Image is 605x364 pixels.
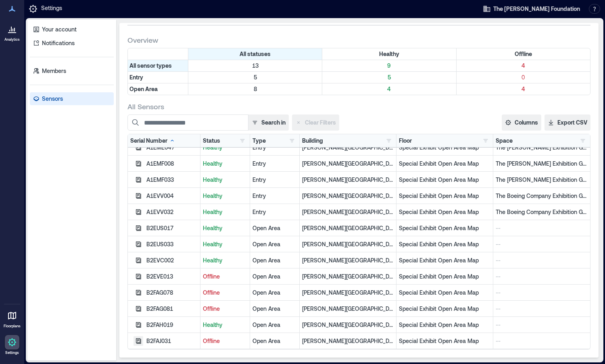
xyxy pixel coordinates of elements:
[127,102,164,111] span: All Sensors
[496,321,588,329] p: --
[399,208,490,216] p: Special Exhibit Open Area Map
[42,95,63,103] p: Sensors
[146,224,198,232] div: B2EUS017
[190,85,320,93] p: 8
[146,256,198,264] div: B2EVC002
[30,64,114,77] a: Members
[5,350,19,355] p: Settings
[252,256,297,264] div: Open Area
[203,256,247,264] p: Healthy
[252,224,297,232] div: Open Area
[457,83,590,95] div: Filter by Type: Open Area & Status: Offline
[203,137,220,145] div: Status
[128,60,188,71] div: All sensor types
[496,137,513,145] div: Space
[322,83,456,95] div: Filter by Type: Open Area & Status: Healthy
[146,176,198,184] div: A1EMF033
[399,272,490,281] p: Special Exhibit Open Area Map
[146,144,198,152] div: A1EME047
[399,137,412,145] div: Floor
[292,114,339,131] button: Clear Filters
[203,272,247,281] p: Offline
[190,73,320,81] p: 5
[203,240,247,248] p: Healthy
[252,208,297,216] div: Entry
[302,321,394,329] p: [PERSON_NAME][GEOGRAPHIC_DATA]
[146,305,198,313] div: B2FAG081
[399,289,490,297] p: Special Exhibit Open Area Map
[302,137,323,145] div: Building
[42,67,66,75] p: Members
[203,192,247,200] p: Healthy
[252,240,297,248] div: Open Area
[252,192,297,200] div: Entry
[203,321,247,329] p: Healthy
[496,144,588,152] p: The [PERSON_NAME] Exhibition Gallery
[146,192,198,200] div: A1EVV004
[496,337,588,345] p: --
[42,39,75,47] p: Notifications
[496,305,588,313] p: --
[496,256,588,264] p: --
[252,289,297,297] div: Open Area
[399,144,490,152] p: Special Exhibit Open Area Map
[146,160,198,168] div: A1EMF008
[2,19,22,44] a: Analytics
[252,144,297,152] div: Entry
[4,324,21,329] p: Floorplans
[252,305,297,313] div: Open Area
[203,144,247,152] p: Healthy
[502,114,541,131] button: Columns
[41,4,62,14] p: Settings
[302,192,394,200] p: [PERSON_NAME][GEOGRAPHIC_DATA]
[146,337,198,345] div: B2FAJ031
[496,224,588,232] p: --
[399,224,490,232] p: Special Exhibit Open Area Map
[146,321,198,329] div: B2FAH019
[128,72,188,83] div: Filter by Type: Entry
[146,289,198,297] div: B2FAG078
[302,240,394,248] p: [PERSON_NAME][GEOGRAPHIC_DATA]
[496,240,588,248] p: --
[146,272,198,281] div: B2EVE013
[399,160,490,168] p: Special Exhibit Open Area Map
[480,2,582,15] button: The [PERSON_NAME] Foundation
[252,176,297,184] div: Entry
[203,160,247,168] p: Healthy
[1,306,23,331] a: Floorplans
[399,305,490,313] p: Special Exhibit Open Area Map
[30,23,114,36] a: Your account
[322,48,456,60] div: Filter by Status: Healthy
[544,114,590,131] button: Export CSV
[252,160,297,168] div: Entry
[252,321,297,329] div: Open Area
[128,83,188,95] div: Filter by Type: Open Area
[252,272,297,281] div: Open Area
[302,289,394,297] p: [PERSON_NAME][GEOGRAPHIC_DATA]
[203,289,247,297] p: Offline
[496,176,588,184] p: The [PERSON_NAME] Exhibition Gallery
[203,208,247,216] p: Healthy
[302,256,394,264] p: [PERSON_NAME][GEOGRAPHIC_DATA]
[493,5,580,13] span: The [PERSON_NAME] Foundation
[322,72,456,83] div: Filter by Type: Entry & Status: Healthy
[203,224,247,232] p: Healthy
[458,85,588,93] p: 4
[399,337,490,345] p: Special Exhibit Open Area Map
[324,73,454,81] p: 5
[30,37,114,50] a: Notifications
[302,224,394,232] p: [PERSON_NAME][GEOGRAPHIC_DATA]
[130,137,175,145] div: Serial Number
[457,48,590,60] div: Filter by Status: Offline
[252,137,266,145] div: Type
[188,48,322,60] div: All statuses
[399,176,490,184] p: Special Exhibit Open Area Map
[203,337,247,345] p: Offline
[2,333,22,358] a: Settings
[30,92,114,105] a: Sensors
[302,305,394,313] p: [PERSON_NAME][GEOGRAPHIC_DATA]
[252,337,297,345] div: Open Area
[146,208,198,216] div: A1EVV032
[496,160,588,168] p: The [PERSON_NAME] Exhibition Gallery
[324,85,454,93] p: 4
